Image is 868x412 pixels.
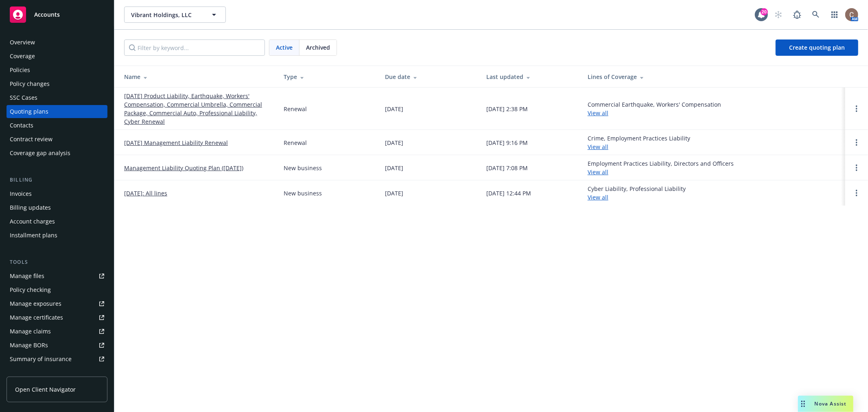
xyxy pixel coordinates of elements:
div: [DATE] 12:44 PM [486,189,531,197]
div: Coverage gap analysis [10,147,70,160]
span: Archived [306,43,330,52]
div: Manage certificates [10,311,63,324]
a: Manage certificates [7,311,107,324]
div: Invoices [10,187,32,200]
div: Contract review [10,133,52,146]
div: SSC Cases [10,91,37,104]
a: SSC Cases [7,91,107,104]
a: Manage exposures [7,297,107,310]
div: 20 [761,8,768,15]
a: Open options [852,138,861,147]
div: Installment plans [10,229,57,242]
a: Policy checking [7,283,107,296]
div: Policies [10,64,30,77]
div: Policy changes [10,77,50,90]
div: [DATE] [385,105,403,113]
a: Contacts [7,119,107,132]
div: [DATE] [385,138,403,147]
a: Switch app [826,7,843,23]
div: Due date [385,72,473,81]
a: View all [588,143,608,151]
div: Billing updates [10,201,51,214]
a: Report a Bug [789,7,805,23]
div: Billing [7,176,107,184]
button: Vibrant Holdings, LLC [124,7,226,23]
div: New business [284,164,322,172]
a: Policies [7,64,107,77]
div: Summary of insurance [10,353,72,366]
a: Billing updates [7,201,107,214]
input: Filter by keyword... [124,39,265,56]
div: Renewal [284,105,307,113]
span: Create quoting plan [789,44,845,51]
div: Tools [7,258,107,266]
a: Create quoting plan [776,39,858,56]
img: photo [845,8,858,21]
div: Type [284,72,372,81]
a: Account charges [7,215,107,228]
div: Employment Practices Liability, Directors and Officers [588,159,734,176]
div: [DATE] [385,164,403,172]
a: Summary of insurance [7,353,107,366]
div: Manage files [10,270,44,283]
a: Manage BORs [7,339,107,352]
span: Active [276,43,293,52]
div: [DATE] 7:08 PM [486,164,528,172]
a: Invoices [7,187,107,200]
a: Manage files [7,270,107,283]
a: Quoting plans [7,105,107,118]
div: [DATE] 2:38 PM [486,105,528,113]
div: Coverage [10,50,35,63]
a: Policy changes [7,77,107,90]
a: Start snowing [770,7,787,23]
a: Management Liability Quoting Plan ([DATE]) [124,164,243,172]
div: Account charges [10,215,55,228]
a: View all [588,193,608,201]
span: Accounts [34,11,60,18]
div: Last updated [486,72,575,81]
a: Open options [852,163,861,173]
div: Cyber Liability, Professional Liability [588,184,686,202]
a: Installment plans [7,229,107,242]
span: Nova Assist [815,400,847,407]
div: Manage BORs [10,339,48,352]
div: Commercial Earthquake, Workers' Compensation [588,100,721,117]
a: Overview [7,36,107,49]
div: [DATE] 9:16 PM [486,138,528,147]
button: Nova Assist [798,396,853,412]
div: [DATE] [385,189,403,197]
div: Manage exposures [10,297,61,310]
a: Open options [852,188,861,198]
div: Contacts [10,119,33,132]
a: [DATE] Management Liability Renewal [124,138,228,147]
a: View all [588,109,608,117]
div: Overview [10,36,35,49]
div: Policy checking [10,283,51,296]
a: [DATE] Product Liability, Earthquake, Workers' Compensation, Commercial Umbrella, Commercial Pack... [124,92,271,126]
div: New business [284,189,322,197]
div: Name [124,72,271,81]
div: Lines of Coverage [588,72,839,81]
a: Open options [852,104,861,114]
a: Accounts [7,3,107,26]
div: Renewal [284,138,307,147]
div: Quoting plans [10,105,48,118]
div: Crime, Employment Practices Liability [588,134,690,151]
span: Open Client Navigator [15,385,76,394]
a: View all [588,168,608,176]
a: [DATE]: All lines [124,189,167,197]
a: Coverage [7,50,107,63]
span: Vibrant Holdings, LLC [131,11,201,19]
a: Contract review [7,133,107,146]
a: Search [808,7,824,23]
div: Manage claims [10,325,51,338]
div: Drag to move [798,396,808,412]
a: Coverage gap analysis [7,147,107,160]
a: Manage claims [7,325,107,338]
